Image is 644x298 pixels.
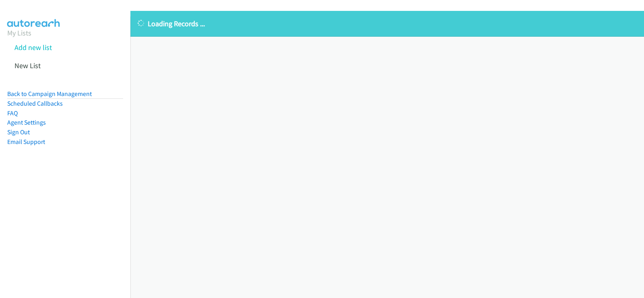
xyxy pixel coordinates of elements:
a: Sign Out [7,128,30,136]
a: FAQ [7,109,18,117]
a: Add new list [14,43,52,52]
a: Email Support [7,138,45,146]
p: Loading Records ... [138,18,637,29]
a: Scheduled Callbacks [7,100,63,107]
a: My Lists [7,28,31,38]
a: New List [14,61,41,70]
a: Agent Settings [7,119,46,126]
a: Back to Campaign Management [7,90,92,98]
